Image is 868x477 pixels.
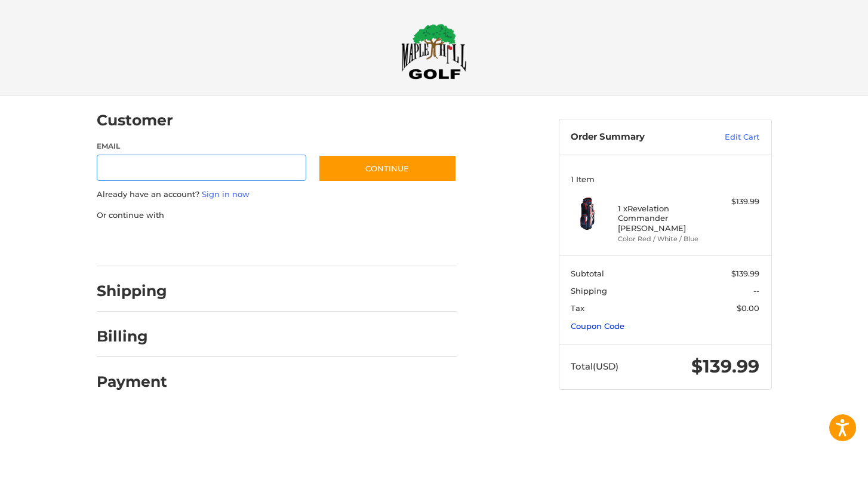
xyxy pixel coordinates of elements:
[699,131,759,143] a: Edit Cart
[93,233,182,254] iframe: PayPal-paypal
[737,303,759,313] span: $0.00
[691,355,759,377] span: $139.99
[401,23,467,79] img: Maple Hill Golf
[318,155,457,182] button: Continue
[97,141,307,152] label: Email
[731,269,759,278] span: $139.99
[712,196,759,208] div: $139.99
[571,131,699,143] h3: Order Summary
[97,210,457,221] p: Or continue with
[571,321,624,331] a: Coupon Code
[295,233,384,254] iframe: PayPal-venmo
[753,286,759,296] span: --
[618,234,709,244] li: Color Red / White / Blue
[97,282,167,300] h2: Shipping
[97,189,457,201] p: Already have an account?
[618,204,709,233] h4: 1 x Revelation Commander [PERSON_NAME]
[202,189,250,199] a: Sign in now
[571,361,618,372] span: Total (USD)
[571,269,604,278] span: Subtotal
[571,303,584,313] span: Tax
[194,233,284,254] iframe: PayPal-paylater
[97,373,167,391] h2: Payment
[769,445,868,477] iframe: Google Customer Reviews
[571,174,759,184] h3: 1 Item
[97,327,167,346] h2: Billing
[97,111,173,130] h2: Customer
[571,286,607,296] span: Shipping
